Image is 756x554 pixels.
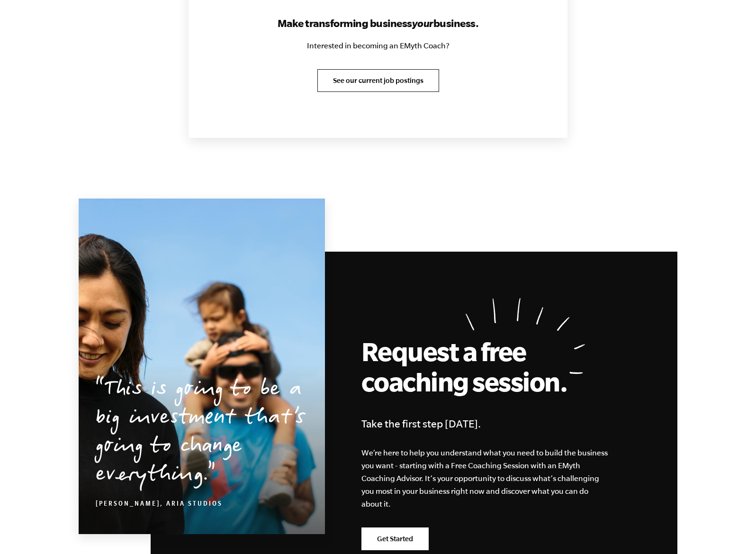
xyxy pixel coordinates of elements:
h4: Take the first step [DATE]. [361,415,627,432]
a: See our current job postings [317,69,439,92]
cite: [PERSON_NAME], Aria Studios [96,501,223,509]
p: Interested in becoming an EMyth Coach? [234,39,521,52]
iframe: Chat Widget [709,509,756,554]
p: We’re here to help you understand what you need to build the business you want - starting with a ... [361,446,609,510]
p: This is going to be a big investment that’s going to change everything. [96,376,307,490]
h2: Request a free coaching session. [361,336,575,397]
h3: Make transforming business business. [234,16,521,31]
a: Get Started [361,527,429,550]
i: your [412,17,433,29]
